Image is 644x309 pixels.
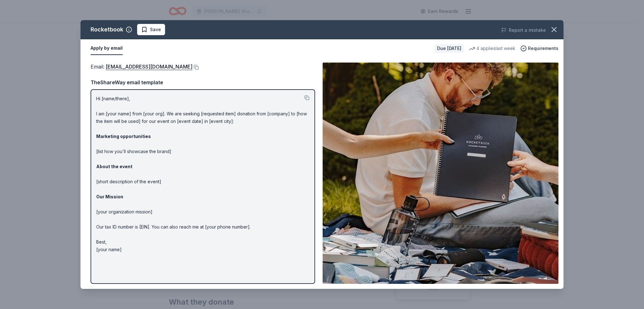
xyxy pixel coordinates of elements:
[91,25,123,35] div: Rocketbook
[137,24,165,35] button: Save
[106,63,192,71] a: [EMAIL_ADDRESS][DOMAIN_NAME]
[520,45,558,52] button: Requirements
[435,44,464,53] div: Due [DATE]
[91,42,123,55] button: Apply by email
[501,26,546,34] button: Report a mistake
[96,164,132,169] strong: About the event
[96,95,309,253] p: Hi [name/there], I am [your name] from [your org]. We are seeking [requested item] donation from ...
[91,78,315,86] div: TheShareWay email template
[323,63,558,284] img: Image for Rocketbook
[96,194,123,199] strong: Our Mission
[150,26,161,33] span: Save
[91,63,192,70] span: Email :
[469,45,515,52] div: 4 applies last week
[96,134,151,139] strong: Marketing opportunities
[528,45,558,52] span: Requirements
